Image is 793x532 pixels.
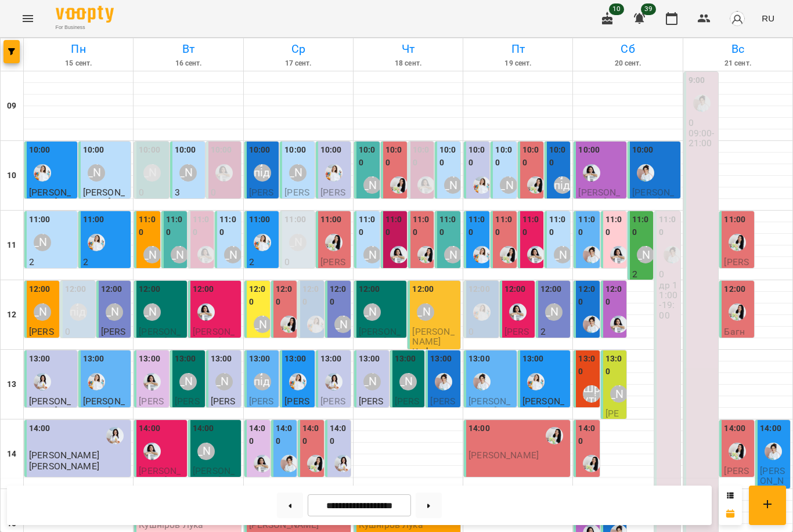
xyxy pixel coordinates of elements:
[7,169,16,182] h6: 10
[254,455,271,472] div: Анна Білан
[390,176,408,194] div: Роксолана
[540,327,568,336] p: 2
[7,100,16,113] h6: 09
[689,74,705,87] label: 9:00
[399,373,417,390] div: Міс Анастасія
[249,283,268,308] label: 12:00
[175,198,203,218] p: 1-1.5 р/р
[583,385,600,403] div: Шруті
[527,176,545,194] img: Роксолана
[289,373,307,390] img: Юлія Масющенко
[29,353,51,365] label: 13:00
[88,373,105,390] div: Юлія Масющенко
[495,144,514,169] label: 10:00
[284,213,306,226] label: 11:00
[583,164,600,182] img: Анна Білан
[605,408,623,459] span: [PERSON_NAME]
[659,269,677,279] p: 0
[56,24,114,31] span: For Business
[465,58,571,69] h6: 19 сент.
[65,283,86,296] label: 12:00
[468,450,539,461] span: [PERSON_NAME]
[34,373,51,390] img: Каріна
[355,58,461,69] h6: 18 сент.
[307,316,325,333] img: Юлія Масющенко
[26,58,131,69] h6: 15 сент.
[101,283,122,296] label: 12:00
[320,396,345,427] span: [PERSON_NAME]
[439,213,458,238] label: 11:00
[29,422,51,435] label: 14:00
[276,283,294,308] label: 12:00
[689,128,716,149] p: 09:00-21:00
[83,353,104,365] label: 13:00
[193,213,211,238] label: 11:00
[545,303,563,321] div: Тетяна Волох
[29,267,64,277] p: Р.р 2.5-3
[284,267,312,288] p: Р.р 2.5-3
[276,422,294,447] label: 14:00
[254,164,271,182] div: Анна підготовка до школи
[29,396,71,417] span: [PERSON_NAME]
[583,246,600,263] div: Іванна
[320,144,342,157] label: 10:00
[554,176,571,194] div: Анна підготовка до школи
[143,373,161,390] img: Анна Білан
[88,164,105,182] div: Тетяна Волох
[101,326,126,357] span: [PERSON_NAME]
[56,6,114,23] img: Voopty Logo
[289,234,307,251] div: Тетяна Волох
[417,246,435,263] div: Роксолана
[473,373,491,390] img: Іванна
[430,396,455,427] span: [PERSON_NAME]
[249,353,271,365] label: 13:00
[509,303,527,321] img: Анна Білан
[724,283,745,296] label: 12:00
[211,396,236,427] span: [PERSON_NAME]
[729,234,746,251] img: Роксолана
[473,246,491,263] img: Юлія Масющенко
[363,373,381,390] div: Тетяна Волох
[359,283,380,296] label: 12:00
[578,353,597,378] label: 13:00
[193,326,235,347] span: [PERSON_NAME]
[359,353,380,365] label: 13:00
[729,303,746,321] div: Роксолана
[330,422,348,447] label: 14:00
[522,144,541,169] label: 10:00
[143,164,161,182] div: Міс Анастасія
[280,455,298,472] img: Іванна
[359,396,384,427] span: [PERSON_NAME]
[641,3,656,15] span: 39
[175,187,203,197] p: 3
[390,246,408,263] img: Анна Білан
[500,246,517,263] div: Роксолана
[246,58,351,69] h6: 17 сент.
[302,283,321,308] label: 12:00
[254,234,271,251] div: Юлія Масющенко
[522,353,544,365] label: 13:00
[320,187,345,218] span: [PERSON_NAME]
[578,422,597,447] label: 14:00
[249,187,274,218] span: [PERSON_NAME]
[757,8,779,29] button: RU
[412,326,454,347] span: [PERSON_NAME]
[302,422,321,447] label: 14:00
[468,283,490,296] label: 12:00
[413,144,431,169] label: 10:00
[473,176,491,194] img: Юлія Масющенко
[7,309,16,321] h6: 12
[500,176,517,194] div: Тетяна Волох
[249,267,277,338] p: Всебічний розвиток група рівень 2
[435,373,452,390] img: Іванна
[325,164,343,182] div: Юлія Масющенко
[34,303,51,321] div: Аліна Арт
[583,316,600,333] img: Іванна
[139,213,157,238] label: 11:00
[284,187,309,228] span: [PERSON_NAME] 1.11
[468,353,490,365] label: 13:00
